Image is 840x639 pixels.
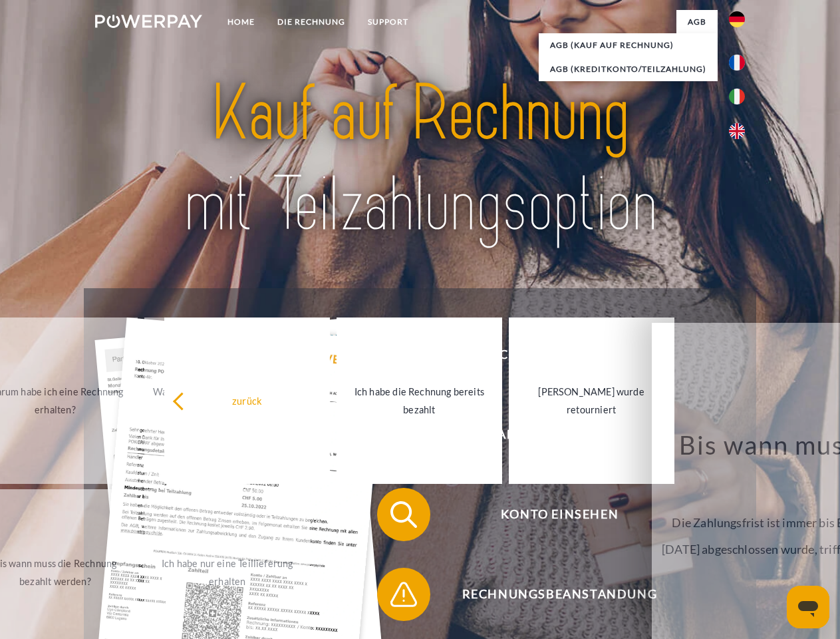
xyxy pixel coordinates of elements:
[729,55,745,71] img: fr
[387,498,420,531] img: qb_search.svg
[729,123,745,139] img: en
[345,383,494,419] div: Ich habe die Rechnung bereits bezahlt
[216,10,266,34] a: Home
[172,391,322,409] div: zurück
[729,11,745,27] img: de
[266,10,356,34] a: DIE RECHNUNG
[387,578,420,611] img: qb_warning.svg
[127,64,713,255] img: title-powerpay_de.svg
[539,57,718,81] a: AGB (Kreditkonto/Teilzahlung)
[729,89,745,105] img: it
[676,10,718,34] a: agb
[517,383,666,419] div: [PERSON_NAME] wurde retourniert
[377,488,723,541] button: Konto einsehen
[356,10,420,34] a: SUPPORT
[396,488,722,541] span: Konto einsehen
[396,568,722,621] span: Rechnungsbeanstandung
[152,554,302,590] div: Ich habe nur eine Teillieferung erhalten
[95,15,202,28] img: logo-powerpay-white.svg
[377,568,723,621] button: Rechnungsbeanstandung
[144,318,310,484] a: Was habe ich noch offen, ist meine Zahlung eingegangen?
[787,586,829,628] iframe: Schaltfläche zum Öffnen des Messaging-Fensters
[539,33,718,57] a: AGB (Kauf auf Rechnung)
